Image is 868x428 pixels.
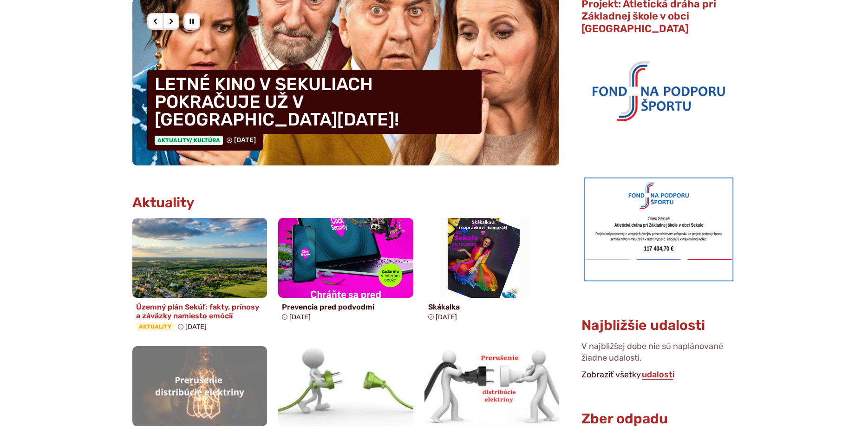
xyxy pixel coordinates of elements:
span: / Kultúra [189,137,220,144]
div: Nasledujúci slajd [163,13,179,30]
h3: Aktuality [132,195,195,211]
span: [DATE] [436,313,457,321]
h3: Najbližšie udalosti [581,318,705,333]
h3: Zber odpadu [581,411,736,427]
span: [DATE] [185,323,207,331]
h4: Prevencia pred podvodmi [282,303,410,311]
img: logo_fnps.png [581,40,736,140]
div: Pozastaviť pohyb slajdera [183,13,200,30]
h4: Územný plán Sekúľ: fakty, prínosy a záväzky namiesto emócií [136,303,264,320]
p: V najbližšej dobe nie sú naplánované žiadne udalosti. [581,341,736,368]
p: Zobraziť všetky [581,368,736,382]
a: Územný plán Sekúľ: fakty, prínosy a záväzky namiesto emócií Aktuality [DATE] [132,218,268,335]
a: Prevencia pred podvodmi [DATE] [278,218,413,325]
div: Predošlý slajd [147,13,164,30]
span: Aktuality [155,136,223,145]
a: Skákalka [DATE] [424,218,560,325]
a: Zobraziť všetky udalosti [641,369,676,380]
img: draha.png [581,175,736,283]
h4: LETNÉ KINO V SEKULIACH POKRAČUJE UŽ V [GEOGRAPHIC_DATA][DATE]! [147,70,482,134]
span: [DATE] [289,313,311,321]
span: [DATE] [234,136,256,144]
h4: Skákalka [428,303,556,311]
span: Aktuality [136,322,174,331]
